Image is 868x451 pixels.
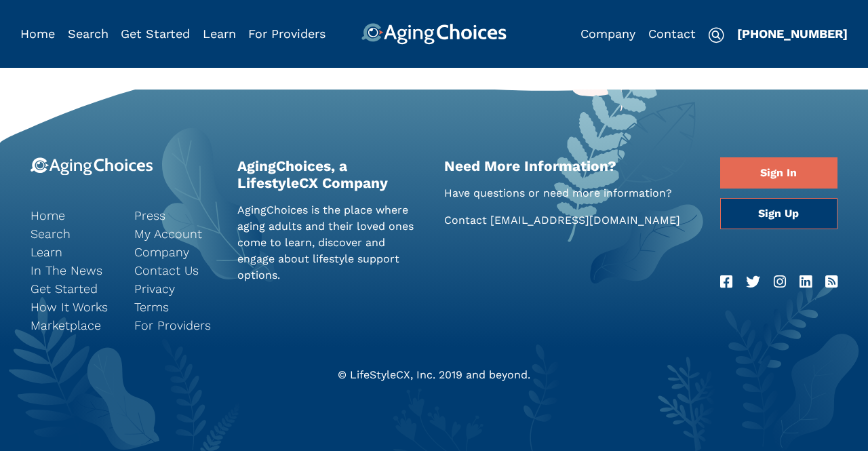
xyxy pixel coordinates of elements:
[444,185,700,201] p: Have questions or need more information?
[31,279,114,298] a: Get Started
[20,26,55,41] a: Home
[134,298,218,316] a: Terms
[580,26,635,41] a: Company
[31,298,114,316] a: How It Works
[737,26,848,41] a: [PHONE_NUMBER]
[648,26,696,41] a: Contact
[248,26,325,41] a: For Providers
[746,271,760,293] a: Twitter
[720,198,837,229] a: Sign Up
[31,316,114,334] a: Marketplace
[444,157,700,174] h2: Need More Information?
[708,27,724,43] img: search-icon.svg
[31,224,114,243] a: Search
[444,212,700,229] p: Contact
[720,157,837,189] a: Sign In
[31,261,114,279] a: In The News
[31,243,114,261] a: Learn
[121,26,190,41] a: Get Started
[20,367,848,383] div: © LifeStyleCX, Inc. 2019 and beyond.
[134,279,218,298] a: Privacy
[134,206,218,224] a: Press
[774,271,786,293] a: Instagram
[68,23,108,45] div: Popover trigger
[203,26,236,41] a: Learn
[134,261,218,279] a: Contact Us
[237,157,424,191] h2: AgingChoices, a LifestyleCX Company
[800,271,812,293] a: LinkedIn
[490,214,680,227] a: [EMAIL_ADDRESS][DOMAIN_NAME]
[134,243,218,261] a: Company
[31,206,114,224] a: Home
[825,271,837,293] a: RSS Feed
[720,271,732,293] a: Facebook
[134,224,218,243] a: My Account
[68,26,108,41] a: Search
[361,23,507,45] img: AgingChoices
[31,157,153,176] img: 9-logo.svg
[134,316,218,334] a: For Providers
[237,202,424,283] p: AgingChoices is the place where aging adults and their loved ones come to learn, discover and eng...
